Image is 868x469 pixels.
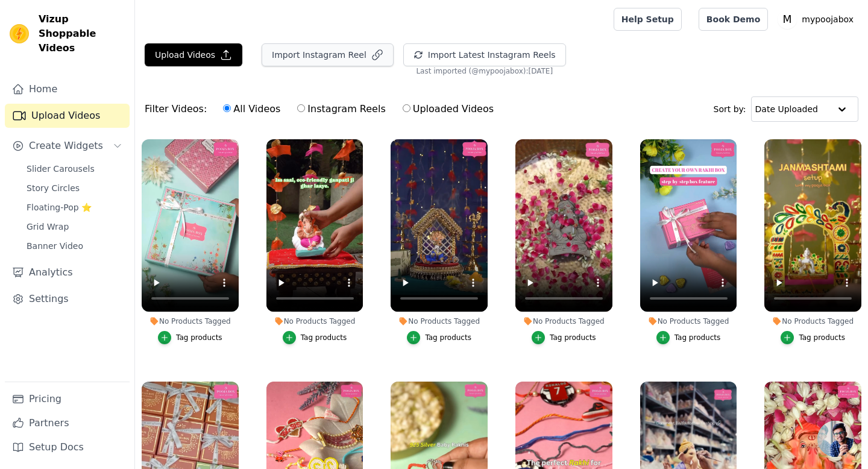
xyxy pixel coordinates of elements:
div: Tag products [301,333,347,342]
a: Home [5,77,130,101]
span: Banner Video [27,240,83,252]
a: Floating-Pop ⭐ [19,199,130,216]
div: No Products Tagged [764,316,861,326]
span: Last imported (@ mypoojabox ): [DATE] [416,66,553,76]
span: Grid Wrap [27,221,69,233]
a: Partners [5,411,130,435]
a: Open chat [817,421,854,457]
label: Uploaded Videos [402,101,494,117]
button: M mypoojabox [778,8,858,30]
button: Upload Videos [145,43,242,66]
span: Story Circles [27,182,80,194]
a: Book Demo [699,8,768,31]
div: No Products Tagged [266,316,363,326]
a: Slider Carousels [19,160,130,177]
div: Tag products [550,333,596,342]
div: Tag products [799,333,845,342]
button: Import Latest Instagram Reels [403,43,566,66]
div: No Products Tagged [515,316,612,326]
a: Analytics [5,260,130,285]
div: Filter Videos: [145,95,500,123]
button: Tag products [283,331,347,344]
button: Create Widgets [5,134,130,158]
a: Pricing [5,387,130,411]
div: No Products Tagged [391,316,488,326]
div: No Products Tagged [142,316,239,326]
span: Slider Carousels [27,163,95,175]
label: Instagram Reels [297,101,386,117]
a: Banner Video [19,238,130,254]
button: Tag products [781,331,845,344]
img: Vizup [10,24,29,43]
a: Setup Docs [5,435,130,459]
button: Tag products [407,331,471,344]
a: Help Setup [614,8,682,31]
a: Settings [5,287,130,311]
input: All Videos [223,104,231,112]
input: Uploaded Videos [403,104,410,112]
span: Floating-Pop ⭐ [27,201,92,213]
label: All Videos [222,101,281,117]
a: Grid Wrap [19,218,130,235]
a: Upload Videos [5,104,130,128]
button: Tag products [656,331,721,344]
a: Story Circles [19,180,130,197]
div: Tag products [675,333,721,342]
div: Tag products [176,333,222,342]
span: Create Widgets [29,139,103,153]
button: Tag products [158,331,222,344]
div: Tag products [425,333,471,342]
p: mypoojabox [797,8,858,30]
text: M [783,13,792,25]
button: Import Instagram Reel [262,43,394,66]
button: Tag products [532,331,596,344]
div: Sort by: [714,96,859,122]
span: Vizup Shoppable Videos [39,12,125,55]
div: No Products Tagged [640,316,737,326]
input: Instagram Reels [297,104,305,112]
